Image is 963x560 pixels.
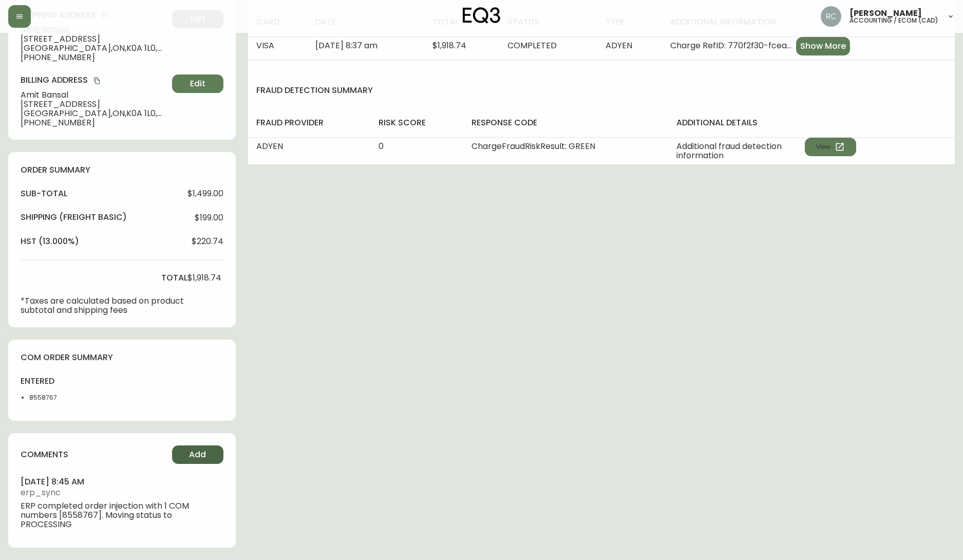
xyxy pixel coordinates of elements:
[172,74,223,93] button: Edit
[379,140,384,152] span: 0
[21,53,168,62] span: [PHONE_NUMBER]
[256,40,274,51] span: VISA
[21,44,168,53] span: [GEOGRAPHIC_DATA] , ON , K0A 1L0 , CA
[190,78,205,89] span: Edit
[21,352,223,363] h4: com order summary
[21,100,168,109] span: [STREET_ADDRESS]
[21,118,168,127] span: [PHONE_NUMBER]
[21,236,79,247] h4: hst (13.000%)
[187,273,221,283] span: $1,918.74
[172,445,223,464] button: Add
[432,40,466,51] span: $1,918.74
[849,9,922,17] span: [PERSON_NAME]
[21,501,223,529] span: ERP completed order injection with 1 COM numbers [8558767]. Moving status to PROCESSING
[21,449,68,460] h4: comments
[21,90,168,100] span: Amit Bansal
[21,188,67,199] h4: sub-total
[471,117,660,128] h4: response code
[21,74,168,86] h4: Billing Address
[676,117,947,128] h4: additional details
[379,117,455,128] h4: risk score
[256,140,283,152] span: ADYEN
[21,296,187,315] p: *Taxes are calculated based on product subtotal and shipping fees
[21,212,127,223] h4: Shipping ( Freight Basic )
[805,138,856,156] button: View
[800,41,846,52] span: Show More
[192,237,223,246] span: $220.74
[676,142,805,160] span: Additional fraud detection information
[507,40,557,51] span: COMPLETED
[189,449,206,460] span: Add
[21,476,223,488] h4: [DATE] 8:45 am
[248,85,955,96] h4: fraud detection summary
[195,213,223,222] span: $199.00
[315,40,377,51] span: [DATE] 8:37 am
[21,164,223,176] h4: order summary
[606,40,632,51] span: ADYEN
[463,7,501,24] img: logo
[29,393,80,402] li: 8558767
[21,376,80,387] h4: entered
[187,189,223,198] span: $1,499.00
[670,41,792,50] span: Charge RefID: 770f2f30-fcea-44cb-a323-5399ce5e9988
[796,37,850,55] button: Show More
[256,117,362,128] h4: fraud provider
[21,109,168,118] span: [GEOGRAPHIC_DATA] , ON , K0A 1L0 , CA
[21,34,168,44] span: [STREET_ADDRESS]
[821,6,841,27] img: f4ba4e02bd060be8f1386e3ca455bd0e
[161,272,187,284] h4: total
[21,488,223,497] span: erp_sync
[471,140,595,152] span: ChargeFraudRiskResult: GREEN
[92,76,102,86] button: copy
[849,17,938,24] h5: accounting / ecom (cad)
